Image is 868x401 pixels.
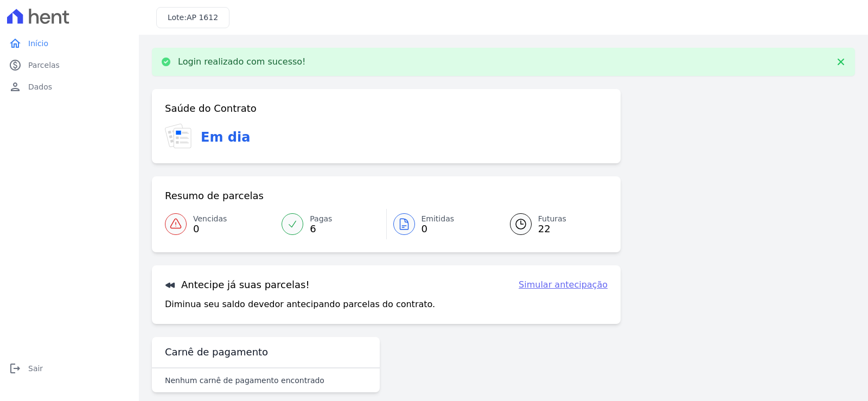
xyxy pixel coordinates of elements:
span: 22 [538,225,566,233]
h3: Em dia [201,128,250,147]
a: Emitidas 0 [387,209,497,239]
a: Vencidas 0 [165,209,275,239]
span: Emitidas [422,213,455,225]
a: personDados [4,76,135,98]
a: paidParcelas [4,54,135,76]
span: Início [28,38,48,49]
i: paid [9,59,22,72]
a: homeInício [4,33,135,54]
h3: Carnê de pagamento [165,346,268,359]
i: logout [9,362,22,375]
p: Nenhum carnê de pagamento encontrado [165,375,324,386]
a: logoutSair [4,358,135,379]
span: Pagas [310,213,332,225]
span: 0 [193,225,227,233]
a: Simular antecipação [519,278,608,291]
h3: Lote: [168,12,218,23]
span: Dados [28,81,52,92]
a: Pagas 6 [275,209,386,239]
span: Sair [28,363,43,374]
span: 0 [422,225,455,233]
span: Futuras [538,213,566,225]
i: home [9,37,22,50]
h3: Saúde do Contrato [165,102,257,115]
span: Vencidas [193,213,227,225]
i: person [9,80,22,93]
p: Diminua seu saldo devedor antecipando parcelas do contrato. [165,298,435,311]
p: Login realizado com sucesso! [178,56,306,67]
span: Parcelas [28,60,60,71]
a: Futuras 22 [497,209,608,239]
h3: Antecipe já suas parcelas! [165,278,310,291]
span: 6 [310,225,332,233]
span: AP 1612 [187,13,218,22]
h3: Resumo de parcelas [165,189,264,202]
